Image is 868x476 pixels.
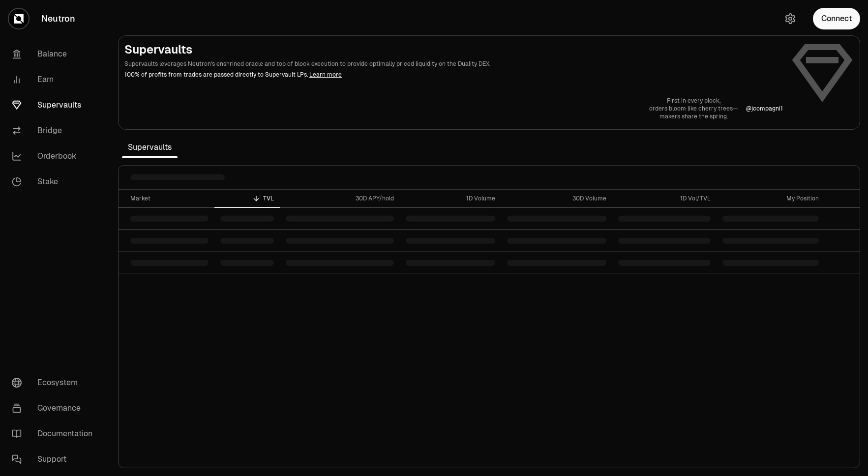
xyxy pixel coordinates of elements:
[649,105,738,112] p: orders bloom like cherry trees—
[4,67,106,92] a: Earn
[124,42,783,57] h2: Supervaults
[746,105,783,112] p: @ jcompagni1
[4,421,106,447] a: Documentation
[649,112,738,120] p: makers share the spring.
[813,8,860,29] button: Connect
[286,195,394,202] div: 30D APY/hold
[124,70,783,79] p: 100% of profits from trades are passed directly to Supervault LPs.
[4,41,106,67] a: Balance
[309,71,342,79] a: Learn more
[4,395,106,421] a: Governance
[746,105,783,112] a: @jcompagni1
[649,97,738,105] p: First in every block,
[4,447,106,472] a: Support
[124,59,783,68] p: Supervaults leverages Neutron's enshrined oracle and top of block execution to provide optimally ...
[722,195,819,202] div: My Position
[406,195,495,202] div: 1D Volume
[130,195,209,202] div: Market
[4,143,106,169] a: Orderbook
[618,195,711,202] div: 1D Vol/TVL
[220,195,274,202] div: TVL
[4,370,106,395] a: Ecosystem
[122,138,178,157] span: Supervaults
[4,118,106,143] a: Bridge
[4,92,106,118] a: Supervaults
[507,195,606,202] div: 30D Volume
[4,169,106,195] a: Stake
[649,97,738,120] a: First in every block,orders bloom like cherry trees—makers share the spring.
